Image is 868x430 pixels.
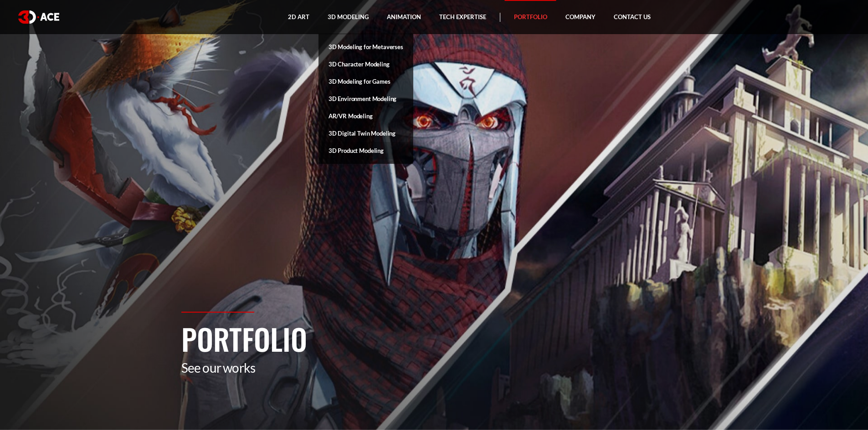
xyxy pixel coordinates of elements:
[181,360,687,375] p: See our works
[181,317,687,360] h1: Portfolio
[318,56,413,73] a: 3D Character Modeling
[318,107,413,125] a: AR/VR Modeling
[318,38,413,56] a: 3D Modeling for Metaverses
[318,125,413,142] a: 3D Digital Twin Modeling
[18,10,59,24] img: logo white
[318,90,413,107] a: 3D Environment Modeling
[318,73,413,90] a: 3D Modeling for Games
[318,142,413,159] a: 3D Product Modeling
